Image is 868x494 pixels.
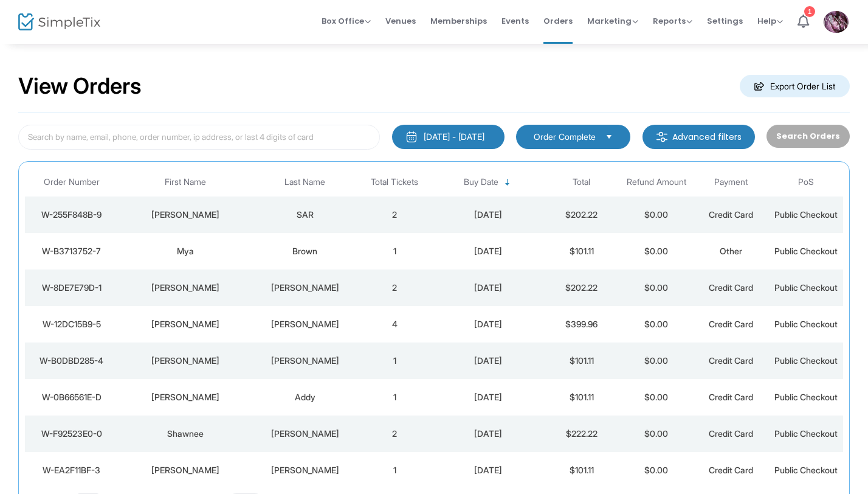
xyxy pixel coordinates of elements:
[44,177,100,187] span: Order Number
[774,428,838,439] span: Public Checkout
[740,75,850,97] m-button: Export Order List
[587,15,638,27] span: Marketing
[709,392,753,402] span: Credit Card
[435,318,541,330] div: 9/13/2025
[709,465,753,475] span: Credit Card
[28,391,115,403] div: W-0B66561E-D
[18,73,142,100] h2: View Orders
[653,15,692,27] span: Reports
[435,464,541,476] div: 9/12/2025
[543,5,573,37] span: Orders
[544,343,619,379] td: $101.11
[798,177,814,187] span: PoS
[642,125,755,149] m-button: Advanced filters
[720,246,742,256] span: Other
[357,168,432,197] th: Total Tickets
[619,270,694,306] td: $0.00
[435,209,541,221] div: 9/17/2025
[256,391,354,403] div: Addy
[357,233,432,270] td: 1
[122,355,250,367] div: Patricia
[256,355,354,367] div: Mercado
[392,125,505,149] button: [DATE] - [DATE]
[544,416,619,452] td: $222.22
[774,282,838,293] span: Public Checkout
[503,178,512,187] span: Sortable
[619,343,694,379] td: $0.00
[804,6,815,17] div: 1
[619,168,694,197] th: Refund Amount
[534,131,596,143] span: Order Complete
[284,177,325,187] span: Last Name
[357,270,432,306] td: 2
[357,452,432,489] td: 1
[774,209,838,220] span: Public Checkout
[501,5,529,37] span: Events
[256,245,354,257] div: Brown
[357,379,432,416] td: 1
[122,391,250,403] div: Leslie
[28,282,115,294] div: W-8DE7E79D-1
[357,306,432,343] td: 4
[256,428,354,440] div: ODonnell
[165,177,206,187] span: First Name
[25,168,843,489] div: Data table
[619,416,694,452] td: $0.00
[544,306,619,343] td: $399.96
[714,177,748,187] span: Payment
[122,464,250,476] div: Jade
[656,131,668,143] img: filter
[28,355,115,367] div: W-B0DBD285-4
[435,355,541,367] div: 9/13/2025
[709,355,753,366] span: Credit Card
[122,318,250,330] div: Rosemarie
[430,5,487,37] span: Memberships
[435,282,541,294] div: 9/15/2025
[774,392,838,402] span: Public Checkout
[385,5,416,37] span: Venues
[256,282,354,294] div: Ofori
[709,319,753,329] span: Credit Card
[544,168,619,197] th: Total
[774,465,838,475] span: Public Checkout
[709,282,753,293] span: Credit Card
[707,5,743,37] span: Settings
[619,379,694,416] td: $0.00
[619,452,694,489] td: $0.00
[619,197,694,233] td: $0.00
[322,15,371,27] span: Box Office
[464,177,498,187] span: Buy Date
[619,306,694,343] td: $0.00
[774,319,838,329] span: Public Checkout
[28,318,115,330] div: W-12DC15B9-5
[256,464,354,476] div: Thomas
[28,209,115,221] div: W-255F848B-9
[709,428,753,439] span: Credit Card
[544,379,619,416] td: $101.11
[544,197,619,233] td: $202.22
[757,15,783,27] span: Help
[774,246,838,256] span: Public Checkout
[122,245,250,257] div: Mya
[28,464,115,476] div: W-EA2F11BF-3
[435,391,541,403] div: 9/13/2025
[619,233,694,270] td: $0.00
[28,428,115,440] div: W-F92523E0-0
[357,416,432,452] td: 2
[601,130,618,144] button: Select
[774,355,838,366] span: Public Checkout
[122,428,250,440] div: Shawnee
[357,197,432,233] td: 2
[28,245,115,257] div: W-B3713752-7
[357,343,432,379] td: 1
[405,131,418,143] img: monthly
[435,245,541,257] div: 9/16/2025
[18,125,380,150] input: Search by name, email, phone, order number, ip address, or last 4 digits of card
[435,428,541,440] div: 9/12/2025
[544,452,619,489] td: $101.11
[544,233,619,270] td: $101.11
[709,209,753,220] span: Credit Card
[256,209,354,221] div: SAR
[122,209,250,221] div: MONICA
[544,270,619,306] td: $202.22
